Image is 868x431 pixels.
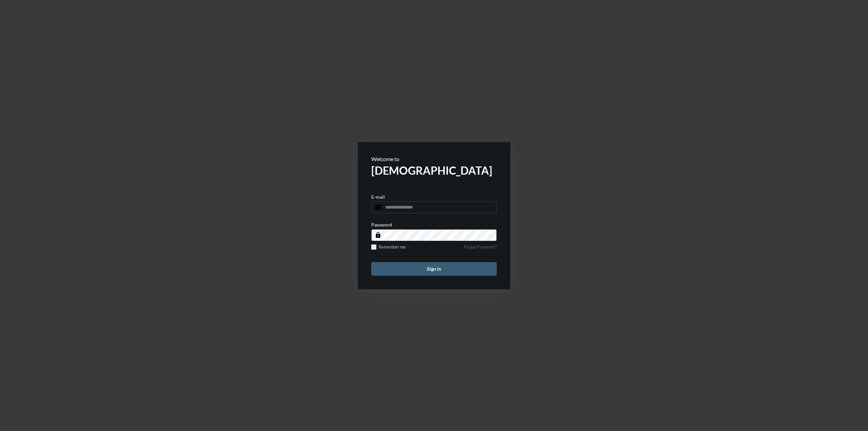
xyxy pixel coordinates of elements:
[464,244,497,254] a: Forgot Password?
[371,156,497,162] p: Welcome to
[371,194,385,200] p: E-mail
[371,164,497,177] h2: [DEMOGRAPHIC_DATA]
[371,244,406,250] label: Remember me
[371,222,392,228] p: Password
[371,262,497,276] button: Sign in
